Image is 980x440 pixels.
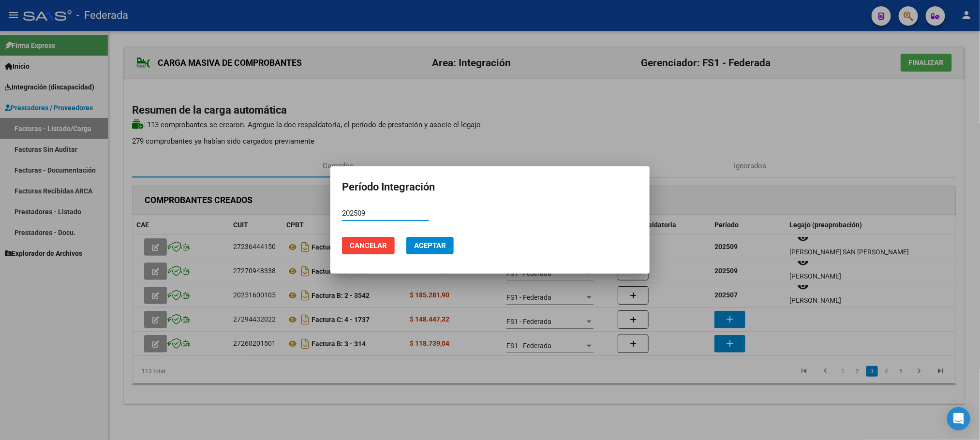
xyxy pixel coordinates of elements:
h2: Período Integración [342,178,638,196]
span: Aceptar [414,241,446,250]
button: Cancelar [342,237,395,254]
span: Cancelar [350,241,387,250]
button: Aceptar [406,237,454,254]
div: Open Intercom Messenger [947,407,970,430]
